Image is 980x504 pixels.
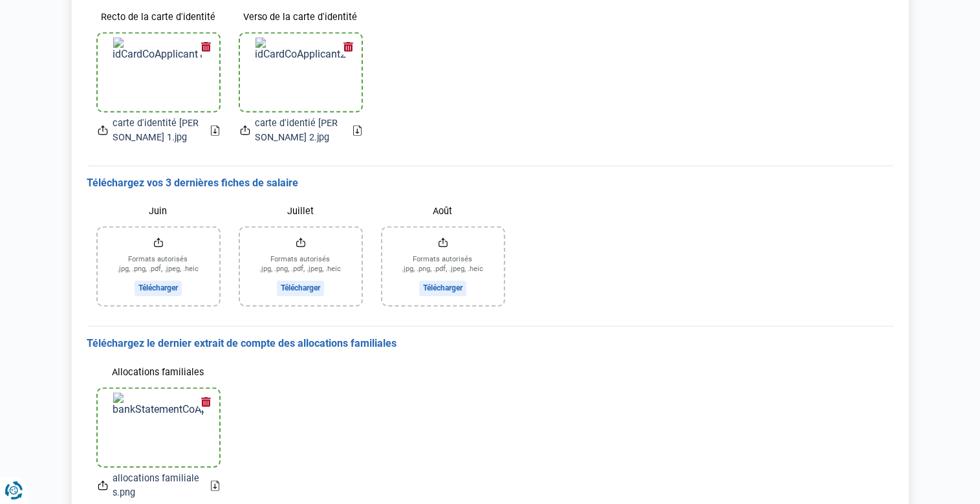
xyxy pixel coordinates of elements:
label: Août [382,200,504,223]
label: Allocations familiales [98,361,219,384]
img: bankStatementCoApplicantSpecificfamilyAllowancesFile [113,393,204,463]
img: idCardCoApplicant1File [113,38,204,107]
span: carte d'identité [PERSON_NAME] 1.jpg [113,116,201,144]
a: Download [353,126,362,136]
span: allocations familiales.png [113,472,201,499]
img: idCardCoApplicant2File [256,38,346,107]
a: Download [211,126,219,136]
span: carte d'identié [PERSON_NAME] 2.jpg [256,116,343,144]
label: Recto de la carte d'identité [98,6,219,28]
h3: Téléchargez vos 3 dernières fiches de salaire [87,177,893,190]
label: Juillet [240,200,362,223]
label: Juin [98,200,219,223]
h3: Téléchargez le dernier extrait de compte des allocations familiales [87,337,893,351]
label: Verso de la carte d'identité [240,6,362,28]
a: Download [211,481,219,491]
